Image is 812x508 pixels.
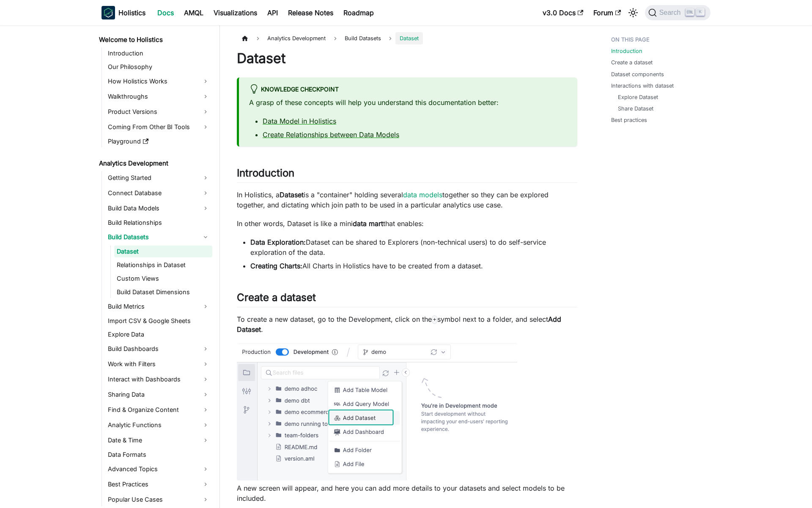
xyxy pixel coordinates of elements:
[105,230,212,244] a: Build Datasets
[105,90,212,103] a: Walkthroughs
[432,315,437,324] code: +
[105,329,212,340] a: Explore Data
[250,238,306,246] strong: Data Exploration:
[93,25,220,508] nav: Docs sidebar
[105,418,212,432] a: Analytic Functions
[249,84,567,95] div: Knowledge Checkpoint
[114,246,212,257] a: Dataset
[280,190,304,199] strong: Dataset
[105,478,212,491] a: Best Practices
[249,97,567,108] p: A grasp of these concepts will help you understand this documentation better:
[105,202,212,215] a: Build Data Models
[340,32,385,44] span: Build Datasets
[101,6,145,19] a: HolisticsHolistics
[105,449,212,461] a: Data Formats
[263,32,330,44] span: Analytics Development
[114,273,212,284] a: Custom Views
[237,32,577,44] nav: Breadcrumbs
[611,70,664,78] a: Dataset components
[626,6,640,19] button: Switch between dark and light mode (currently light mode)
[96,34,212,46] a: Welcome to Holistics
[657,9,686,17] span: Search
[105,47,212,59] a: Introduction
[403,190,442,199] a: data models
[250,262,302,270] strong: Creating Charts:
[353,219,383,228] strong: data mart
[263,117,336,125] a: Data Model in Holistics
[105,315,212,327] a: Import CSV & Google Sheets
[114,259,212,271] a: Relationships in Dataset
[105,171,212,185] a: Getting Started
[618,93,658,101] a: Explore Dataset
[105,403,212,417] a: Find & Organize Content
[283,6,338,19] a: Release Notes
[105,357,212,371] a: Work with Filters
[237,291,577,307] h2: Create a dataset
[611,82,674,90] a: Interactions with dataset
[114,286,212,298] a: Build Dataset Dimensions
[105,388,212,401] a: Sharing Data
[105,120,212,134] a: Coming From Other BI Tools
[611,58,653,66] a: Create a dataset
[263,130,399,139] a: Create Relationships between Data Models
[538,6,588,19] a: v3.0 Docs
[696,8,705,16] kbd: K
[105,217,212,229] a: Build Relationships
[588,6,626,19] a: Forum
[105,135,212,147] a: Playground
[237,190,577,210] p: In Holistics, a is a "container" holding several together so they can be explored together, and d...
[105,186,212,200] a: Connect Database
[237,314,577,334] p: To create a new dataset, go to the Development, click on the symbol next to a folder, and select .
[105,105,212,119] a: Product Versions
[208,6,262,19] a: Visualizations
[250,237,577,257] li: Dataset can be shared to Explorers (non-technical users) to do self-service exploration of the data.
[618,105,653,113] a: Share Dataset
[179,6,208,19] a: AMQL
[105,373,212,386] a: Interact with Dashboards
[395,32,423,44] span: Dataset
[105,300,212,313] a: Build Metrics
[101,6,115,19] img: Holistics
[338,6,379,19] a: Roadmap
[105,462,212,476] a: Advanced Topics
[105,493,212,506] a: Popular Use Cases
[105,433,212,447] a: Date & Time
[152,6,179,19] a: Docs
[118,8,145,18] b: Holistics
[237,483,577,503] p: A new screen will appear, and here you can add more details to your datasets and select models to...
[262,6,283,19] a: API
[611,116,647,124] a: Best practices
[105,342,212,356] a: Build Dashboards
[250,261,577,271] li: All Charts in Holistics have to be created from a dataset.
[645,5,710,20] button: Search (Ctrl+K)
[96,157,212,169] a: Analytics Development
[237,167,577,183] h2: Introduction
[237,32,253,44] a: Home page
[105,61,212,73] a: Our Philosophy
[237,218,577,229] p: In other words, Dataset is like a mini that enables:
[611,47,642,55] a: Introduction
[237,50,577,67] h1: Dataset
[105,75,212,88] a: How Holistics Works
